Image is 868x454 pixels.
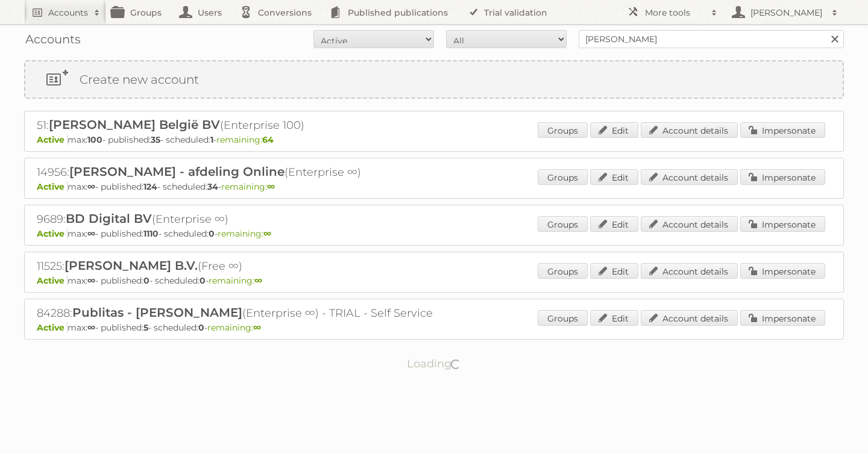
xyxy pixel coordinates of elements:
[37,181,831,192] p: max: - published: - scheduled: -
[538,122,588,138] a: Groups
[254,275,262,286] strong: ∞
[87,275,95,286] strong: ∞
[143,181,157,192] strong: 124
[210,134,213,145] strong: 1
[590,169,638,185] a: Edit
[740,122,825,138] a: Impersonate
[590,263,638,279] a: Edit
[641,169,738,185] a: Account details
[37,164,459,180] h2: 14956: (Enterprise ∞)
[641,216,738,232] a: Account details
[221,181,275,192] span: remaining:
[37,134,831,145] p: max: - published: - scheduled: -
[48,7,88,19] h2: Accounts
[37,117,459,133] h2: 51: (Enterprise 100)
[37,258,459,274] h2: 11525: (Free ∞)
[37,228,68,239] span: Active
[590,310,638,326] a: Edit
[645,7,705,19] h2: More tools
[37,275,68,286] span: Active
[218,228,271,239] span: remaining:
[740,310,825,326] a: Impersonate
[200,275,206,286] strong: 0
[641,122,738,138] a: Account details
[64,258,198,273] span: [PERSON_NAME] B.V.
[641,263,738,279] a: Account details
[538,263,588,279] a: Groups
[143,275,149,286] strong: 0
[37,134,68,145] span: Active
[37,322,68,333] span: Active
[207,322,261,333] span: remaining:
[641,310,738,326] a: Account details
[267,181,275,192] strong: ∞
[143,322,148,333] strong: 5
[37,305,459,321] h2: 84288: (Enterprise ∞) - TRIAL - Self Service
[209,228,215,239] strong: 0
[538,169,588,185] a: Groups
[37,211,459,227] h2: 9689: (Enterprise ∞)
[538,310,588,326] a: Groups
[49,117,220,132] span: [PERSON_NAME] België BV
[25,61,843,98] a: Create new account
[590,216,638,232] a: Edit
[253,322,261,333] strong: ∞
[216,134,274,145] span: remaining:
[740,216,825,232] a: Impersonate
[209,275,262,286] span: remaining:
[143,228,159,239] strong: 1110
[369,352,500,376] p: Loading
[37,275,831,286] p: max: - published: - scheduled: -
[538,216,588,232] a: Groups
[207,181,218,192] strong: 34
[66,211,152,226] span: BD Digital BV
[87,134,102,145] strong: 100
[87,322,95,333] strong: ∞
[151,134,160,145] strong: 35
[590,122,638,138] a: Edit
[37,181,68,192] span: Active
[69,164,285,179] span: [PERSON_NAME] - afdeling Online
[87,228,95,239] strong: ∞
[198,322,204,333] strong: 0
[740,263,825,279] a: Impersonate
[740,169,825,185] a: Impersonate
[263,228,271,239] strong: ∞
[37,228,831,239] p: max: - published: - scheduled: -
[262,134,274,145] strong: 64
[72,305,242,320] span: Publitas - [PERSON_NAME]
[87,181,95,192] strong: ∞
[747,7,826,19] h2: [PERSON_NAME]
[37,322,831,333] p: max: - published: - scheduled: -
